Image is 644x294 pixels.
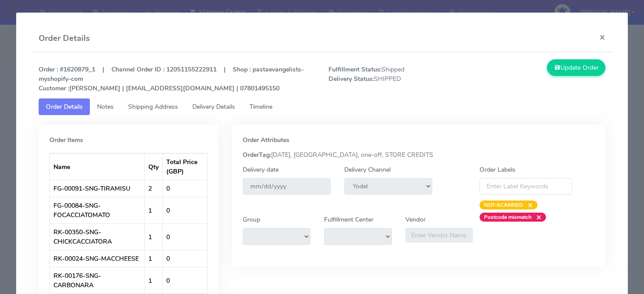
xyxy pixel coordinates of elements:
strong: Order Attributes [243,136,289,144]
td: RK-00176-SNG-CARBONARA [50,267,145,294]
td: 1 [145,197,163,223]
label: Delivery Channel [344,165,391,174]
td: 1 [145,223,163,250]
th: Qty [145,153,163,180]
label: Vendor [405,215,426,224]
td: 0 [163,197,207,223]
th: Total Price (GBP) [163,153,207,180]
span: × [532,213,542,222]
span: Shipped SHIPPED [322,65,467,93]
span: Order Details [46,102,83,111]
td: FG-00091-SNG-TIRAMISU [50,180,145,197]
td: 0 [163,223,207,250]
td: 0 [163,267,207,294]
td: 0 [163,250,207,267]
span: Notes [97,102,114,111]
input: Enter Vendor Name [405,228,473,242]
button: Update Order [547,59,605,76]
strong: Order : #1620879_1 | Channel Order ID : 12051155222911 | Shop : pastaevangelists-myshopify-com [P... [39,65,304,93]
strong: Customer : [39,84,69,93]
td: 2 [145,180,163,197]
label: Group [243,215,260,224]
td: RK-00024-SNG-MACCHEESE [50,250,145,267]
th: Name [50,153,145,180]
h4: Order Details [39,32,90,45]
input: Enter Label Keywords [480,178,572,195]
span: Timeline [249,102,272,111]
strong: Delivery Status: [329,75,374,83]
td: FG-00084-SNG-FOCACCIATOMATO [50,197,145,223]
strong: Order Items [49,136,83,144]
strong: Postcode mismatch [484,214,532,221]
span: × [523,200,533,209]
td: 1 [145,250,163,267]
td: 1 [145,267,163,294]
td: RK-00350-SNG-CHICKCACCIATORA [50,223,145,250]
label: Fulfillment Center [324,215,373,224]
span: Shipping Address [128,102,178,111]
button: Close [592,25,613,49]
ul: Tabs [39,98,605,115]
span: Delivery Details [192,102,235,111]
label: Order Labels [480,165,515,174]
strong: OrderTag: [243,151,271,159]
label: Delivery date [243,165,279,174]
td: 0 [163,180,207,197]
strong: NOT-SCANNED [484,201,523,209]
div: [DATE], [GEOGRAPHIC_DATA], one-off, STORE CREDITS [236,150,601,160]
strong: Fulfillment Status: [329,65,382,74]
